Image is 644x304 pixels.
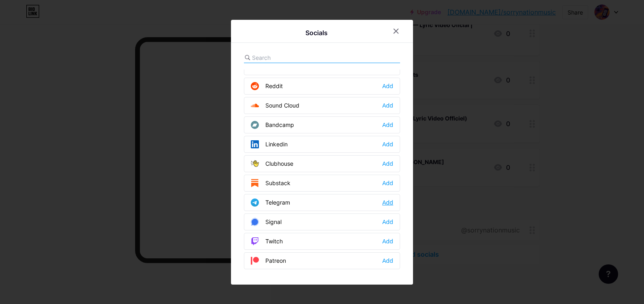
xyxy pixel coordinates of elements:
div: Add [382,121,393,129]
div: Linkedin [251,140,288,148]
div: Add [382,82,393,90]
div: Socials [305,28,328,38]
div: Add [382,160,393,168]
div: Reddit [251,82,283,90]
div: Sound Cloud [251,101,299,110]
div: Add [382,237,393,245]
div: Clubhouse [251,160,293,168]
input: Search [252,53,341,62]
div: Add [382,218,393,226]
div: Add [382,179,393,187]
div: Signal [251,218,282,226]
div: Bandcamp [251,121,294,129]
div: Add [382,140,393,148]
div: Substack [251,179,290,187]
div: Add [382,101,393,110]
div: Medium [251,63,286,71]
div: Telegram [251,198,290,207]
div: Twitch [251,237,283,245]
div: Patreon [251,257,286,265]
div: Add [382,198,393,207]
div: Add [382,257,393,265]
